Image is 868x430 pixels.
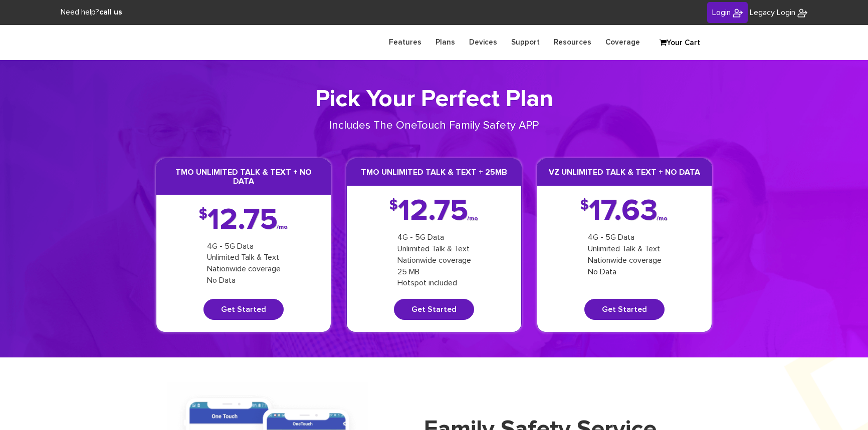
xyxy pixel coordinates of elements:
[547,33,598,52] a: Resources
[207,252,281,263] div: Unlimited Talk & Text
[580,201,589,211] span: $
[580,201,669,222] div: 17.63
[207,275,281,286] div: No Data
[588,232,662,243] div: 4G - 5G Data
[584,299,665,320] a: Get Started
[712,9,731,17] span: Login
[397,232,471,243] div: 4G - 5G Data
[397,255,471,266] div: Nationwide coverage
[797,8,807,18] img: YereimWireless
[750,7,807,19] a: Legacy Login
[207,263,281,275] div: Nationwide coverage
[199,210,289,231] div: 12.75
[389,201,479,222] div: 12.75
[199,210,207,220] span: $
[428,33,462,52] a: Plans
[467,217,478,221] span: /mo
[277,225,288,229] span: /mo
[203,299,284,320] a: Get Started
[156,159,331,194] h3: TMO Unlimited Talk & Text + No Data
[207,241,281,252] div: 4G - 5G Data
[397,266,471,278] div: 25 MB
[598,33,647,52] a: Coverage
[588,266,662,278] div: No Data
[397,243,471,255] div: Unlimited Talk & Text
[295,118,573,134] p: Includes The OneTouch Family Safety APP
[394,299,474,320] a: Get Started
[99,9,122,16] strong: call us
[657,217,668,221] span: /mo
[462,33,504,52] a: Devices
[655,36,705,51] a: Your Cart
[750,9,795,17] span: Legacy Login
[347,159,521,186] h3: TMO Unlimited Talk & Text + 25MB
[733,8,743,18] img: YereimWireless
[156,85,712,114] h1: Pick Your Perfect Plan
[61,9,122,16] span: Need help?
[537,159,712,186] h3: VZ Unlimited Talk & Text + No Data
[588,243,662,255] div: Unlimited Talk & Text
[389,201,398,211] span: $
[588,255,662,266] div: Nationwide coverage
[504,33,547,52] a: Support
[382,33,428,52] a: Features
[397,277,471,289] div: Hotspot included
